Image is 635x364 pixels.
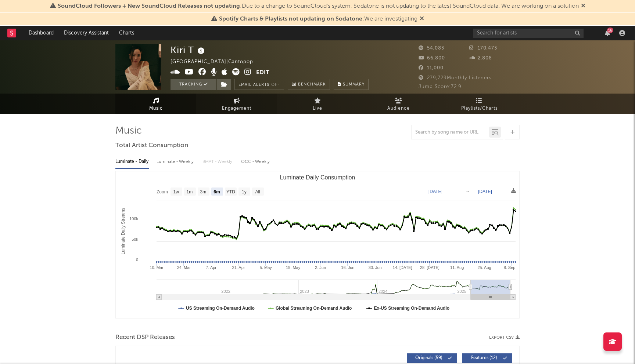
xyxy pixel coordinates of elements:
[477,265,491,270] text: 25. Aug
[136,258,138,262] text: 0
[419,56,445,61] span: 66,800
[461,104,498,113] span: Playlists/Charts
[428,189,442,194] text: [DATE]
[171,44,207,56] div: Kiri T
[341,265,354,270] text: 16. Jun
[450,265,464,270] text: 11. Aug
[419,46,444,51] span: 54,083
[226,189,235,194] text: YTD
[469,46,497,51] span: 170,473
[369,265,382,270] text: 30. Jun
[177,265,191,270] text: 24. Mar
[271,83,280,87] em: Off
[132,237,138,241] text: 50k
[200,189,207,194] text: 3m
[234,79,284,90] button: Email AlertsOff
[196,94,277,114] a: Engagement
[315,265,326,270] text: 2. Jun
[412,130,489,135] input: Search by song name or URL
[219,16,417,22] span: : We are investigating
[374,306,450,311] text: Ex-US Streaming On-Demand Audio
[222,104,251,113] span: Engagement
[171,58,262,66] div: [GEOGRAPHIC_DATA] | Cantopop
[115,141,188,150] span: Total Artist Consumption
[171,79,216,90] button: Tracking
[462,353,512,363] button: Features(12)
[58,3,240,9] span: SoundCloud Followers + New SoundCloud Releases not updating
[121,208,126,254] text: Luminate Daily Streams
[286,265,301,270] text: 19. May
[334,79,369,90] button: Summary
[313,104,322,113] span: Live
[242,189,247,194] text: 1y
[149,104,163,113] span: Music
[255,189,260,194] text: All
[114,26,139,40] a: Charts
[115,156,149,168] div: Luminate - Daily
[276,306,352,311] text: Global Streaming On-Demand Audio
[256,68,269,77] button: Edit
[241,156,270,168] div: OCC - Weekly
[214,189,220,194] text: 6m
[298,80,326,89] span: Benchmark
[419,76,492,80] span: 279,729 Monthly Listeners
[343,83,365,87] span: Summary
[467,356,501,360] span: Features ( 12 )
[186,306,255,311] text: US Streaming On-Demand Audio
[607,28,613,33] div: 16
[206,265,216,270] text: 7. Apr
[504,265,516,270] text: 8. Sep
[59,26,114,40] a: Discovery Assistant
[420,16,424,22] span: Dismiss
[473,29,584,38] input: Search for artists
[605,30,610,36] button: 16
[58,3,579,9] span: : Due to a change to SoundCloud's system, Sodatone is not updating to the latest SoundCloud data....
[116,171,519,318] svg: Luminate Daily Consumption
[232,265,245,270] text: 21. Apr
[393,265,412,270] text: 14. [DATE]
[420,265,440,270] text: 28. [DATE]
[129,216,138,221] text: 100k
[115,333,175,342] span: Recent DSP Releases
[387,104,410,113] span: Audience
[150,265,164,270] text: 10. Mar
[412,356,446,360] span: Originals ( 59 )
[419,66,444,70] span: 11,000
[187,189,193,194] text: 1m
[260,265,272,270] text: 5. May
[478,189,492,194] text: [DATE]
[277,94,358,114] a: Live
[173,189,179,194] text: 1w
[157,189,168,194] text: Zoom
[469,56,492,61] span: 2,808
[24,26,59,40] a: Dashboard
[358,94,439,114] a: Audience
[407,353,457,363] button: Originals(59)
[466,189,470,194] text: →
[280,174,355,181] text: Luminate Daily Consumption
[419,84,462,89] span: Jump Score: 72.9
[115,94,196,114] a: Music
[157,156,195,168] div: Luminate - Weekly
[439,94,520,114] a: Playlists/Charts
[219,16,362,22] span: Spotify Charts & Playlists not updating on Sodatone
[581,3,585,9] span: Dismiss
[288,79,330,90] a: Benchmark
[489,335,520,340] button: Export CSV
